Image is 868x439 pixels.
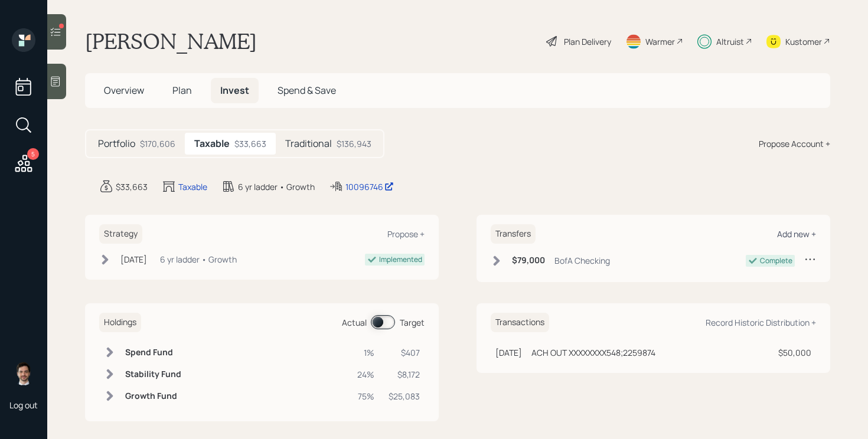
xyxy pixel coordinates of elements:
[716,35,744,48] div: Altruist
[495,346,522,359] div: [DATE]
[178,181,207,193] div: Taxable
[120,253,147,266] div: [DATE]
[85,28,257,54] h1: [PERSON_NAME]
[357,390,374,402] div: 75%
[759,137,830,150] div: Propose Account +
[512,255,545,266] h6: $79,000
[491,224,536,244] h6: Transfers
[785,35,822,48] div: Kustomer
[278,84,336,97] span: Spend & Save
[98,138,135,149] h5: Portfolio
[389,390,420,402] div: $25,083
[491,313,549,332] h6: Transactions
[140,137,175,150] div: $170,606
[379,254,422,265] div: Implemented
[116,181,148,193] div: $33,663
[389,368,420,381] div: $8,172
[760,255,792,266] div: Complete
[645,35,675,48] div: Warmer
[531,346,655,359] div: ACH OUT XXXXXXXX548;2259874
[125,391,181,401] h6: Growth Fund
[9,399,38,411] div: Log out
[238,181,315,193] div: 6 yr ladder • Growth
[172,84,192,97] span: Plan
[345,181,394,193] div: 10096746
[778,346,811,359] div: $50,000
[564,35,611,48] div: Plan Delivery
[99,313,141,332] h6: Holdings
[125,348,181,358] h6: Spend Fund
[342,316,367,329] div: Actual
[194,138,230,149] h5: Taxable
[706,317,816,328] div: Record Historic Distribution +
[220,84,249,97] span: Invest
[387,228,425,240] div: Propose +
[104,84,144,97] span: Overview
[125,369,181,379] h6: Stability Fund
[554,254,610,267] div: BofA Checking
[389,346,420,359] div: $407
[12,362,35,385] img: jonah-coleman-headshot.png
[400,316,425,329] div: Target
[99,224,142,244] h6: Strategy
[160,253,237,266] div: 6 yr ladder • Growth
[357,346,374,359] div: 1%
[234,137,266,150] div: $33,663
[357,368,374,381] div: 24%
[337,137,371,150] div: $136,943
[285,138,332,149] h5: Traditional
[27,148,39,160] div: 5
[777,228,816,240] div: Add new +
